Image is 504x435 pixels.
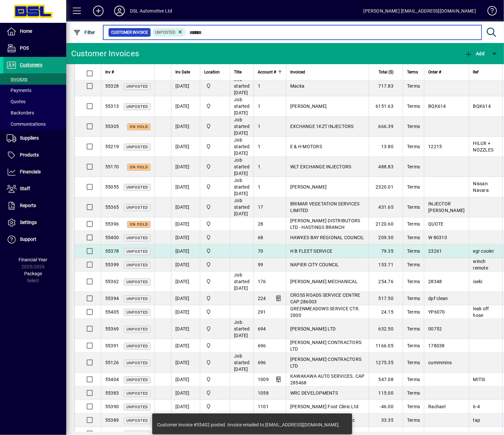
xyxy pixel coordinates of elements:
div: Ref [473,68,498,76]
span: On hold [130,165,148,169]
span: Nissan Navara [473,181,489,193]
div: Invoiced [290,68,365,76]
span: 55405 [105,309,119,315]
span: Unposted [126,310,148,315]
span: Unposted [126,361,148,365]
span: Job started [DATE] [234,178,250,196]
td: 1275.35 [369,353,403,373]
a: Communications [3,118,66,130]
span: 55328 [105,83,119,89]
span: Terms [407,360,420,365]
span: 1101 [258,404,269,409]
span: Terms [407,262,420,267]
span: Job started [DATE] [234,320,250,338]
span: 28 [258,221,263,227]
span: Central [204,359,226,366]
div: Inv Date [175,68,196,76]
span: Quotes [7,99,25,104]
span: BQK614 [473,104,491,109]
span: 55378 [105,248,119,254]
td: [DATE] [171,272,200,292]
span: 1009 [258,377,269,382]
td: 547.08 [369,373,403,386]
span: Unposted [126,297,148,301]
td: [DATE] [171,231,200,244]
a: Suppliers [3,130,66,147]
span: Central [204,261,226,268]
span: Payments [7,88,31,93]
span: Staff [20,186,30,191]
span: [PERSON_NAME] Foot Clinic Ltd [290,404,358,409]
a: Products [3,147,66,163]
span: Unposted [126,378,148,382]
span: egr cooler [473,248,494,254]
span: Job started [DATE] [234,117,250,136]
span: Account # [258,68,276,76]
span: leak off hose [473,306,489,318]
span: 1 [258,124,260,129]
span: Terms [407,296,420,301]
span: GREENMEADOWS SERVICE CTR. 2000 [290,306,360,318]
span: Backorders [7,110,34,115]
span: Support [20,237,36,242]
span: MITSI [473,377,485,382]
a: Knowledge Base [482,1,496,23]
span: 696 [258,343,266,348]
td: [DATE] [171,319,200,339]
span: Macka [290,83,304,89]
span: Customer Invoice [111,29,148,36]
span: [PERSON_NAME] LTD [290,326,336,331]
span: 55305 [105,124,119,129]
td: [DATE] [171,96,200,116]
span: Terms [407,68,418,76]
span: QUOTE [428,221,443,227]
span: 17 [258,204,263,210]
mat-chip: Customer Invoice Status: Unposted [153,28,186,37]
span: [PERSON_NAME] CONTRACTORS LTD [290,357,361,369]
td: [DATE] [171,244,200,258]
span: Central [204,163,226,170]
span: 1 [258,184,260,190]
td: 666.39 [369,116,403,137]
span: 55394 [105,296,119,301]
span: 291 [258,309,266,315]
span: 55362 [105,279,119,284]
span: Unposted [126,263,148,267]
a: Settings [3,214,66,231]
span: Terms [407,390,420,396]
span: Job started [DATE] [234,77,250,95]
button: Add [88,5,109,17]
td: 33.35 [369,413,403,427]
span: winch remote [473,259,488,271]
span: Unposted [126,280,148,284]
td: [DATE] [171,137,200,157]
span: [PERSON_NAME] DISTRIBUTORS LTD - HASTINGS BRANCH [290,218,360,230]
span: NAPIER CITY COUNCIL [290,262,339,267]
td: [DATE] [171,157,200,177]
span: Central [204,183,226,191]
span: 23261 [428,248,442,254]
span: POS [20,45,29,51]
span: Terms [407,144,420,149]
a: Home [3,23,66,40]
span: cummmins [428,360,452,365]
td: 209.30 [369,231,403,244]
span: Terms [407,104,420,109]
span: Central [204,295,226,302]
td: [DATE] [171,339,200,353]
span: Invoices [7,76,27,82]
span: 55369 [105,326,119,331]
span: Terms [407,184,420,190]
span: KAWAKAWA AUTO SERVICES..CAP 285468 [290,373,365,385]
span: Central [204,278,226,285]
span: Job started [DATE] [234,272,250,291]
span: 176 [258,279,266,284]
td: 431.65 [369,197,403,217]
td: 13.80 [369,137,403,157]
span: Central [204,103,226,110]
td: [DATE] [171,305,200,319]
span: Central [204,123,226,130]
span: Communications [7,121,46,127]
span: iseki [473,279,482,284]
span: Central [204,82,226,90]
